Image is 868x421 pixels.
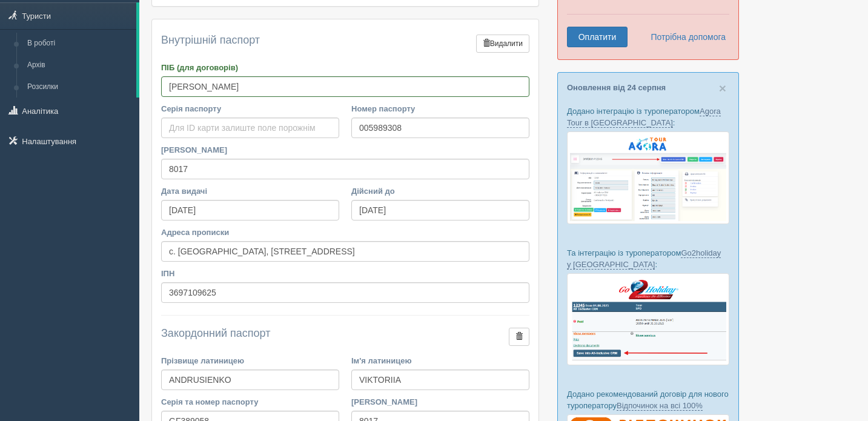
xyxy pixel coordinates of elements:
[22,55,136,76] a: Архів
[567,247,729,270] p: Та інтеграцію із туроператором :
[567,27,628,47] a: Оплатити
[567,388,729,411] p: Додано рекомендований договір для нового туроператору
[617,401,703,411] a: Відпочинок на всі 100%
[161,185,339,197] label: Дата видачі
[161,118,339,138] input: Для ID карти залиште поле порожнім
[161,35,529,56] h4: Внутрішній паспорт
[567,131,729,224] img: agora-tour-%D0%B7%D0%B0%D1%8F%D0%B2%D0%BA%D0%B8-%D1%81%D1%80%D0%BC-%D0%B4%D0%BB%D1%8F-%D1%82%D1%8...
[161,328,529,349] h4: Закордонний паспорт
[161,396,339,408] label: Серія та номер паспорту
[643,27,726,47] a: Потрібна допомога
[22,76,136,98] a: Розсилки
[161,227,529,238] label: Адреса прописки
[161,268,529,279] label: ІПН
[719,82,726,94] button: Close
[567,107,721,128] a: Agora Tour в [GEOGRAPHIC_DATA]
[567,105,729,128] p: Додано інтеграцію із туроператором :
[351,355,529,366] label: Ім'я латиницею
[351,396,529,408] label: [PERSON_NAME]
[161,103,339,114] label: Серія паспорту
[161,355,339,366] label: Прізвище латиницею
[161,62,529,73] label: ПІБ (для договорів)
[567,273,729,365] img: go2holiday-bookings-crm-for-travel-agency.png
[476,35,529,53] button: Видалити
[161,144,529,156] label: [PERSON_NAME]
[22,33,136,55] a: В роботі
[567,83,666,92] a: Оновлення від 24 серпня
[351,103,529,114] label: Номер паспорту
[719,81,726,95] span: ×
[161,76,529,97] input: Андрусєнко Вікторія Сергіївна
[351,185,529,197] label: Дійсний до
